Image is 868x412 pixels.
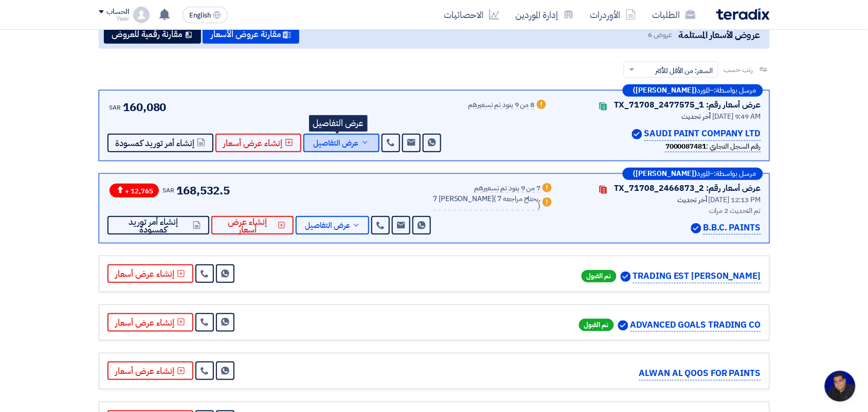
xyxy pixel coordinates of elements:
[498,193,541,204] span: 7 يحتاج مراجعه,
[107,216,209,235] button: إنشاء أمر توريد كمسودة
[621,272,631,282] img: Verified Account
[468,101,535,110] div: 8 من 9 بنود تم تسعيرهم
[724,64,753,75] span: رتب حسب
[716,8,770,20] img: Teradix logo
[713,111,761,122] span: [DATE] 9:49 AM
[309,115,368,132] div: عرض التفاصيل
[303,134,379,152] button: عرض التفاصيل
[189,12,211,19] span: English
[678,28,760,42] span: عروض الأسعار المستلمة
[107,264,193,283] button: إنشاء عرض أسعار
[614,99,761,111] div: عرض أسعار رقم: TX_71708_2477575_1
[691,223,701,234] img: Verified Account
[116,139,195,147] span: إنشاء أمر توريد كمسودة
[494,193,496,204] span: (
[220,218,276,234] span: إنشاء عرض أسعار
[183,7,228,23] button: English
[714,87,756,94] span: مرسل بواسطة:
[296,216,369,235] button: عرض التفاصيل
[634,87,697,94] b: ([PERSON_NAME])
[110,184,159,198] span: + 12,765
[665,141,761,152] div: رقم السجل التجاري :
[682,111,711,122] span: أخر تحديث
[203,25,299,44] button: مقارنة عروض الأسعار
[508,3,582,27] a: إدارة الموردين
[123,99,166,116] span: 160,080
[697,170,710,177] span: المورد
[634,170,697,177] b: ([PERSON_NAME])
[648,29,672,40] span: عروض 6
[639,367,761,381] p: ALWAN AL QOOS FOR PAINTS
[655,65,713,76] span: السعر: من الأقل للأكثر
[436,3,508,27] a: الاحصائيات
[614,182,761,194] div: عرض أسعار رقم: TX_71708_2466873_2
[99,16,129,22] div: Yasir
[632,129,642,139] img: Verified Account
[538,201,541,211] span: )
[314,139,359,147] span: عرض التفاصيل
[623,84,763,97] div: –
[709,194,761,205] span: [DATE] 12:13 PM
[104,25,201,44] button: مقارنة رقمية للعروض
[678,194,707,205] span: أخر تحديث
[579,319,614,331] span: تم القبول
[703,221,761,235] p: B.B.C. PAINTS
[644,3,704,27] a: الطلبات
[211,216,294,235] button: إنشاء عرض أسعار
[305,222,350,229] span: عرض التفاصيل
[582,3,644,27] a: الأوردرات
[110,103,121,112] span: SAR
[116,218,191,234] span: إنشاء أمر توريد كمسودة
[107,8,129,16] div: الحساب
[633,270,761,283] p: [PERSON_NAME] TRADING EST
[714,170,756,177] span: مرسل بواسطة:
[107,134,213,152] button: إنشاء أمر توريد كمسودة
[107,313,193,332] button: إنشاء عرض أسعار
[215,134,301,152] button: إنشاء عرض أسعار
[107,362,193,380] button: إنشاء عرض أسعار
[224,139,283,147] span: إنشاء عرض أسعار
[665,141,706,152] b: 7000087481
[475,185,541,193] div: 7 من 9 بنود تم تسعيرهم
[618,320,628,331] img: Verified Account
[176,182,230,199] span: 168,532.5
[566,205,761,216] div: تم التحديث 2 مرات
[697,87,710,94] span: المورد
[433,195,540,211] div: 7 [PERSON_NAME]
[623,168,763,180] div: –
[133,7,150,23] img: profile_test.png
[582,270,617,282] span: تم القبول
[163,186,175,195] span: SAR
[644,127,761,141] p: SAUDI PAINT COMPANY LTD
[825,371,856,402] div: Open chat
[630,318,761,332] p: ADVANCED GOALS TRADING CO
